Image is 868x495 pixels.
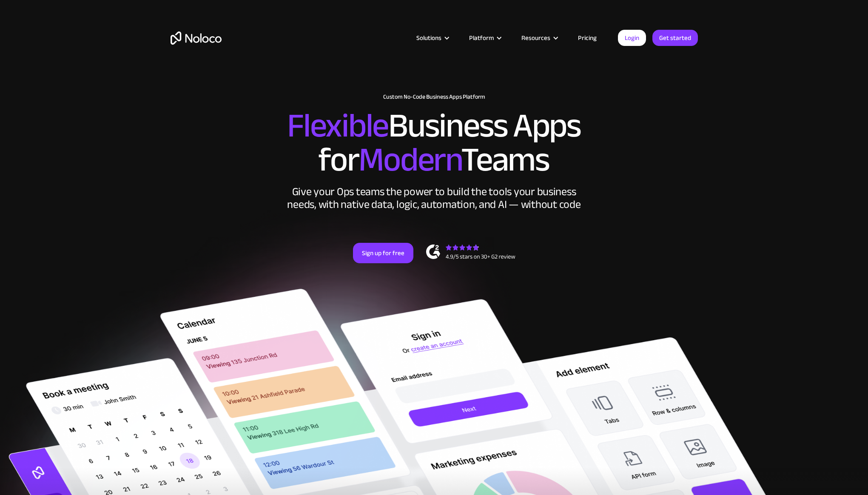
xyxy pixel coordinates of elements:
[353,243,413,263] a: Sign up for free
[171,31,222,45] a: home
[406,32,458,43] div: Solutions
[171,109,698,177] h2: Business Apps for Teams
[416,32,441,43] div: Solutions
[618,30,646,46] a: Login
[287,94,388,157] span: Flexible
[567,32,607,43] a: Pricing
[285,185,583,211] div: Give your Ops teams the power to build the tools your business needs, with native data, logic, au...
[521,32,550,43] div: Resources
[511,32,567,43] div: Resources
[652,30,698,46] a: Get started
[171,94,698,100] h1: Custom No-Code Business Apps Platform
[469,32,494,43] div: Platform
[458,32,511,43] div: Platform
[359,128,461,191] span: Modern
